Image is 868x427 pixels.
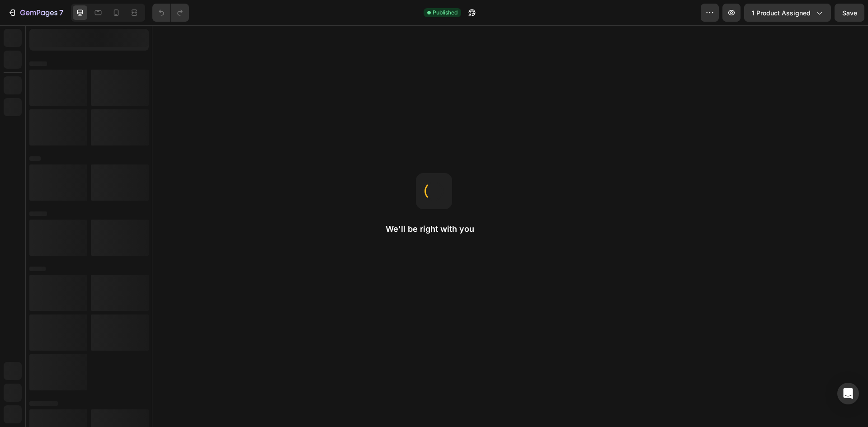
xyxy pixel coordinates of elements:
button: Save [835,4,864,22]
h2: We'll be right with you [386,224,482,235]
span: Published [433,9,458,17]
button: 7 [4,4,67,22]
span: 1 product assigned [752,8,811,18]
span: Save [842,9,857,17]
div: Open Intercom Messenger [837,383,859,404]
div: Undo/Redo [152,4,189,22]
button: 1 product assigned [744,4,831,22]
p: 7 [59,7,63,18]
